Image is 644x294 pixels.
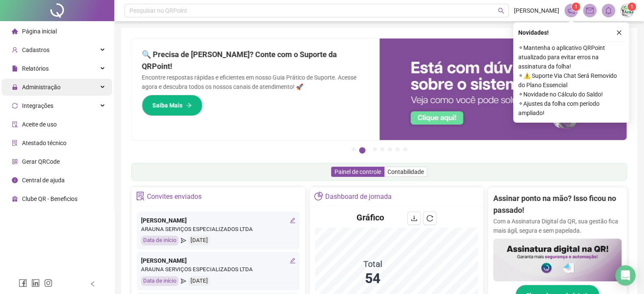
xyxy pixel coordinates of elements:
button: 2 [359,147,365,154]
span: solution [12,140,18,146]
span: Cadastros [22,47,50,53]
span: search [498,8,504,14]
span: ⚬ Mantenha o aplicativo QRPoint atualizado para evitar erros na assinatura da folha! [518,43,624,71]
div: [DATE] [188,236,210,245]
div: Open Intercom Messenger [615,265,636,286]
div: ARAUNA SERVIÇOS ESPECIALIZADOS LTDA [141,225,296,234]
span: Contabilidade [387,168,424,175]
img: banner%2F0cf4e1f0-cb71-40ef-aa93-44bd3d4ee559.png [379,38,627,140]
span: edit [290,258,296,264]
span: sync [12,103,18,109]
p: Encontre respostas rápidas e eficientes em nosso Guia Prático de Suporte. Acesse agora e descubra... [142,73,369,91]
span: Gerar QRCode [22,158,60,165]
button: 3 [373,147,377,151]
p: Com a Assinatura Digital da QR, sua gestão fica mais ágil, segura e sem papelada. [493,217,622,235]
span: Relatórios [22,65,49,72]
span: Central de ajuda [22,177,65,184]
span: send [181,236,186,245]
span: pie-chart [314,192,323,201]
span: Painel de controle [334,168,381,175]
div: Data de início [141,236,179,245]
div: ARAUNA SERVIÇOS ESPECIALIZADOS LTDA [141,265,296,274]
span: file [12,66,18,71]
span: info-circle [12,177,18,183]
span: edit [290,217,296,223]
span: Saiba Mais [152,101,182,110]
span: Administração [22,84,61,91]
span: instagram [44,279,53,287]
span: Clube QR - Beneficios [22,195,77,202]
sup: Atualize o seu contato no menu Meus Dados [627,3,636,11]
span: Aceite de uso [22,121,57,128]
div: Convites enviados [147,190,202,204]
span: [PERSON_NAME] [514,6,559,15]
span: Atestado técnico [22,140,66,146]
span: close [616,30,622,36]
span: Página inicial [22,28,57,35]
span: solution [136,192,145,201]
img: 39894 [621,4,633,17]
span: facebook [19,279,27,287]
button: 5 [388,147,392,151]
span: user-add [12,47,18,53]
button: 4 [380,147,384,151]
div: [PERSON_NAME] [141,216,296,225]
span: send [181,276,186,286]
div: [PERSON_NAME] [141,256,296,265]
button: 7 [403,147,407,151]
span: arrow-right [186,102,192,108]
div: Data de início [141,276,179,286]
sup: 1 [572,3,580,11]
span: bell [605,7,612,14]
span: download [411,215,417,222]
h4: Gráfico [357,212,384,223]
img: banner%2F02c71560-61a6-44d4-94b9-c8ab97240462.png [493,239,622,281]
span: left [90,281,96,287]
span: qrcode [12,159,18,165]
span: Integrações [22,102,53,109]
span: gift [12,196,18,202]
button: 6 [395,147,400,151]
span: mail [586,7,594,14]
span: 1 [630,4,633,10]
span: reload [426,215,433,222]
button: 1 [351,147,356,151]
span: linkedin [31,279,40,287]
button: Saiba Mais [142,95,202,116]
div: [DATE] [188,276,210,286]
span: 1 [575,4,578,10]
span: ⚬ Novidade no Cálculo do Saldo! [518,90,624,99]
span: lock [12,84,18,90]
div: Dashboard de jornada [325,190,392,204]
h2: 🔍 Precisa de [PERSON_NAME]? Conte com o Suporte da QRPoint! [142,49,369,73]
span: ⚬ ⚠️ Suporte Via Chat Será Removido do Plano Essencial [518,71,624,90]
span: home [12,28,18,34]
h2: Assinar ponto na mão? Isso ficou no passado! [493,192,622,217]
span: notification [567,7,575,14]
span: audit [12,121,18,127]
span: ⚬ Ajustes da folha com período ampliado! [518,99,624,118]
span: Novidades ! [518,28,549,37]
